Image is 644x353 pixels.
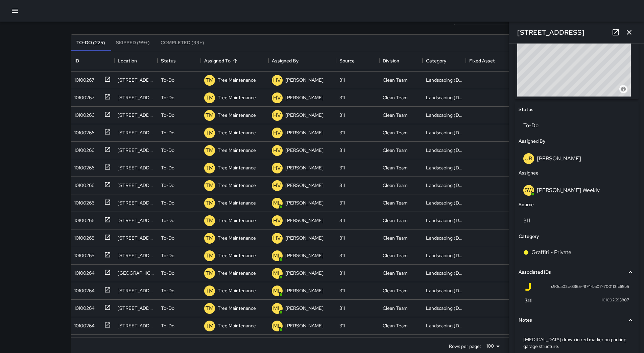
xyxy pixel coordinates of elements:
p: TM [206,182,214,190]
div: Landscaping (DG & Weeds) [426,235,462,241]
div: Clean Team [383,235,408,241]
div: Clean Team [383,94,408,101]
div: 999 Jessie Street [118,94,154,101]
p: To-Do [161,77,174,83]
div: Landscaping (DG & Weeds) [426,94,462,101]
div: Landscaping (DG & Weeds) [426,252,462,259]
div: Source [336,51,379,70]
div: 311 [339,270,345,276]
div: 311 [339,199,345,206]
div: 10100266 [72,162,94,171]
p: [PERSON_NAME] [285,270,324,276]
p: To-Do [161,147,174,154]
div: Landscaping (DG & Weeds) [426,164,462,171]
div: Clean Team [383,112,408,118]
div: 311 [339,217,345,224]
p: [PERSON_NAME] [285,129,324,136]
p: Tree Maintenance [218,252,256,259]
div: 517 Natoma Street [118,164,154,171]
p: To-Do [161,270,174,276]
div: Location [114,51,158,70]
p: [PERSON_NAME] [285,164,324,171]
p: HV [273,94,281,102]
div: ID [71,51,114,70]
p: [PERSON_NAME] [285,147,324,154]
div: Clean Team [383,199,408,206]
p: To-Do [161,252,174,259]
div: 10100265 [72,232,94,241]
div: 311 [339,77,345,83]
div: 311 [339,287,345,294]
p: Tree Maintenance [218,164,256,171]
div: Clean Team [383,217,408,224]
p: To-Do [161,129,174,136]
div: Clean Team [383,147,408,154]
div: 10100266 [72,179,94,189]
div: 10100266 [72,214,94,224]
div: 485 Tehama Street [118,129,154,136]
p: [PERSON_NAME] [285,94,324,101]
div: 1385 Mission Street [118,77,154,83]
div: Source [339,51,355,70]
div: 10100266 [72,109,94,118]
div: 10100264 [72,267,95,276]
div: 479 Natoma Street [118,182,154,189]
p: HV [273,129,281,137]
div: 261 6th Street [118,305,154,311]
div: Clean Team [383,270,408,276]
p: Tree Maintenance [218,129,256,136]
div: Division [379,51,423,70]
p: ML [273,269,281,277]
p: Tree Maintenance [218,199,256,206]
p: ML [273,199,281,207]
div: Landscaping (DG & Weeds) [426,322,462,329]
p: Tree Maintenance [218,182,256,189]
p: To-Do [161,182,174,189]
div: 1340 Mission Street [118,217,154,224]
p: [PERSON_NAME] [285,182,324,189]
p: Tree Maintenance [218,305,256,311]
p: ML [273,304,281,313]
p: [PERSON_NAME] [285,252,324,259]
div: Assigned By [268,51,336,70]
div: Clean Team [383,77,408,83]
div: 10100267 [72,74,94,83]
div: 1035 Mission Street [118,199,154,206]
p: HV [273,217,281,225]
p: HV [273,111,281,119]
p: To-Do [161,94,174,101]
div: 550 Jessie Street [118,252,154,259]
div: Landscaping (DG & Weeds) [426,147,462,154]
div: Clean Team [383,164,408,171]
div: 311 [339,164,345,171]
div: 311 [339,322,345,329]
p: To-Do [161,112,174,118]
p: TM [206,146,214,155]
div: Clean Team [383,305,408,311]
div: Clean Team [383,252,408,259]
button: Sort [231,56,240,65]
div: 10100266 [72,197,94,206]
p: Tree Maintenance [218,217,256,224]
p: TM [206,304,214,313]
p: [PERSON_NAME] [285,322,324,329]
p: To-Do [161,287,174,294]
div: Location [118,51,137,70]
div: Fixed Asset [466,51,509,70]
div: 481 Clementina Street [118,322,154,329]
p: TM [206,94,214,102]
div: 311 [339,112,345,118]
p: [PERSON_NAME] [285,77,324,83]
div: Landscaping (DG & Weeds) [426,305,462,311]
div: Landscaping (DG & Weeds) [426,129,462,136]
div: Clean Team [383,129,408,136]
p: [PERSON_NAME] [285,305,324,311]
p: TM [206,129,214,137]
div: 311 [339,252,345,259]
div: Status [161,51,176,70]
div: Fixed Asset [469,51,495,70]
div: 1171 Mission Street [118,270,154,276]
div: 311 [339,182,345,189]
p: TM [206,322,214,330]
div: Landscaping (DG & Weeds) [426,112,462,118]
